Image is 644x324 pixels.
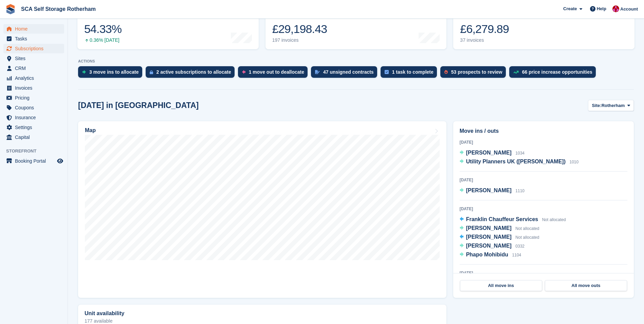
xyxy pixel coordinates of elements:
p: ACTIONS [78,59,634,64]
a: menu [3,93,64,103]
a: 66 price increase opportunities [509,66,599,81]
div: 3 move ins to allocate [89,69,139,75]
div: 54.33% [84,22,122,36]
span: Not allocated [515,235,539,240]
div: [DATE] [460,177,627,183]
a: Franklin Chauffeur Services Not allocated [460,215,566,224]
div: 66 price increase opportunities [522,69,592,75]
a: menu [3,64,64,73]
div: 47 unsigned contracts [323,69,374,75]
a: menu [3,44,64,53]
a: menu [3,132,64,142]
span: 1104 [512,253,521,257]
a: menu [3,83,64,93]
a: Preview store [56,157,64,165]
div: [DATE] [460,139,627,145]
span: Coupons [15,103,56,112]
a: [PERSON_NAME] Not allocated [460,224,539,233]
a: menu [3,123,64,132]
a: 53 prospects to review [440,66,509,81]
div: 197 invoices [272,37,327,43]
span: Utility Planners UK ([PERSON_NAME]) [466,159,566,164]
a: 2 active subscriptions to allocate [146,66,238,81]
span: Invoices [15,83,56,93]
a: [PERSON_NAME] 1034 [460,149,525,158]
div: [DATE] [460,270,627,276]
span: 1034 [515,151,525,156]
a: menu [3,156,64,166]
span: [PERSON_NAME] [466,225,512,231]
div: 1 task to complete [392,69,434,75]
button: Site: Rotherham [588,100,634,111]
span: [PERSON_NAME] [466,150,512,156]
span: 0332 [515,244,525,249]
a: Phapo Mohibidu 1104 [460,251,521,259]
span: 1110 [515,188,525,193]
a: 1 move out to deallocate [238,66,311,81]
span: Pricing [15,93,56,103]
img: move_outs_to_deallocate_icon-f764333ba52eb49d3ac5e1228854f67142a1ed5810a6f6cc68b1a99e826820c5.svg [242,70,245,74]
span: Franklin Chauffeur Services [466,216,538,222]
a: All move outs [545,280,627,291]
span: Settings [15,123,56,132]
a: Awaiting payment £6,279.89 37 invoices [453,6,634,49]
img: task-75834270c22a3079a89374b754ae025e5fb1db73e45f91037f5363f120a921f8.svg [385,70,389,74]
a: menu [3,34,64,43]
img: stora-icon-8386f47178a22dfd0bd8f6a31ec36ba5ce8667c1dd55bd0f319d3a0aa187defe.svg [5,4,16,14]
span: Capital [15,132,56,142]
a: 1 task to complete [381,66,440,81]
img: prospect-51fa495bee0391a8d652442698ab0144808aea92771e9ea1ae160a38d050c398.svg [444,70,448,74]
span: Home [15,24,56,34]
div: £29,198.43 [272,22,327,36]
img: price_increase_opportunities-93ffe204e8149a01c8c9dc8f82e8f89637d9d84a8eef4429ea346261dce0b2c0.svg [513,71,519,74]
a: Utility Planners UK ([PERSON_NAME]) 1010 [460,158,579,166]
span: CRM [15,64,56,73]
span: [PERSON_NAME] [466,234,512,240]
a: Month-to-date sales £29,198.43 197 invoices [265,6,447,49]
a: menu [3,73,64,83]
div: 0.36% [DATE] [84,37,122,43]
a: Occupancy 54.33% 0.36% [DATE] [77,6,259,49]
h2: Move ins / outs [460,127,627,135]
a: menu [3,24,64,34]
span: Account [620,6,638,13]
span: Not allocated [515,226,539,231]
a: All move ins [460,280,542,291]
a: [PERSON_NAME] 0332 [460,242,525,251]
h2: Unit availability [85,310,124,317]
a: [PERSON_NAME] Not allocated [460,233,539,242]
span: Analytics [15,73,56,83]
img: move_ins_to_allocate_icon-fdf77a2bb77ea45bf5b3d319d69a93e2d87916cf1d5bf7949dd705db3b84f3ca.svg [82,70,86,74]
span: Storefront [6,148,68,155]
a: Map [78,121,446,298]
a: menu [3,103,64,112]
div: 53 prospects to review [451,69,502,75]
span: Sites [15,54,56,63]
span: Phapo Mohibidu [466,252,508,257]
span: Help [597,5,606,12]
h2: Map [85,127,96,133]
span: Insurance [15,113,56,122]
span: Rotherham [602,102,625,109]
span: [PERSON_NAME] [466,187,512,193]
a: 3 move ins to allocate [78,66,146,81]
div: 37 invoices [460,37,509,43]
img: active_subscription_to_allocate_icon-d502201f5373d7db506a760aba3b589e785aa758c864c3986d89f69b8ff3... [150,70,153,74]
a: 47 unsigned contracts [311,66,381,81]
a: SCA Self Storage Rotherham [18,3,98,15]
div: 1 move out to deallocate [249,69,304,75]
img: Thomas Webb [612,5,619,12]
div: [DATE] [460,206,627,212]
a: [PERSON_NAME] 1110 [460,186,525,195]
p: 177 available [85,319,440,323]
span: Tasks [15,34,56,43]
a: menu [3,54,64,63]
span: Site: [592,102,601,109]
div: £6,279.89 [460,22,509,36]
a: menu [3,113,64,122]
span: Subscriptions [15,44,56,53]
span: Booking Portal [15,156,56,166]
div: 2 active subscriptions to allocate [157,69,231,75]
span: Not allocated [542,217,566,222]
span: 1010 [569,160,578,164]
